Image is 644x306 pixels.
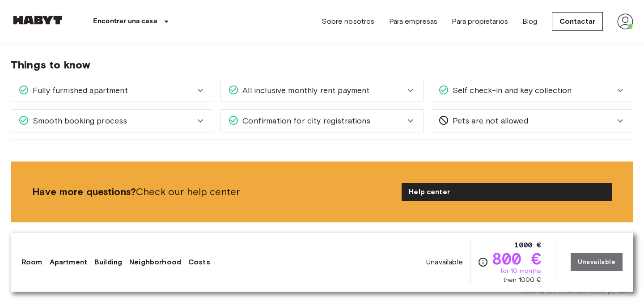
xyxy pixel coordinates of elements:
[93,16,157,27] p: Encontrar una casa
[29,115,127,127] span: Smooth booking process
[239,115,370,127] span: Confirmation for city registrations
[426,257,463,267] span: Unavailable
[552,12,603,31] a: Contactar
[21,257,42,268] a: Room
[32,186,136,198] b: Have more questions?
[188,257,210,268] a: Costs
[11,110,213,132] div: Smooth booking process
[500,267,542,276] span: for 10 months
[322,16,374,27] a: Sobre nosotros
[129,257,181,268] a: Neighborhood
[449,115,528,127] span: Pets are not allowed
[402,183,612,201] a: Help center
[11,79,213,102] div: Fully furnished apartment
[11,16,64,25] img: Habyt
[221,110,423,132] div: Confirmation for city registrations
[431,79,633,102] div: Self check-in and key collection
[50,257,87,268] a: Apartment
[11,58,633,72] span: Things to know
[514,240,542,251] span: 1000 €
[239,85,369,96] span: All inclusive monthly rent payment
[492,251,542,267] span: 800 €
[389,16,438,27] a: Para empresas
[29,85,128,96] span: Fully furnished apartment
[521,288,633,296] span: €800 for 10 months, then €1000 per month
[431,110,633,132] div: Pets are not allowed
[221,79,423,102] div: All inclusive monthly rent payment
[503,276,542,285] span: then 1000 €
[522,16,538,27] a: Blog
[94,257,122,268] a: Building
[617,13,633,30] img: avatar
[32,185,394,199] span: Check our help center
[478,257,488,268] svg: Check cost overview for full price breakdown. Please note that discounts apply to new joiners onl...
[449,85,572,96] span: Self check-in and key collection
[452,16,508,27] a: Para propietarios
